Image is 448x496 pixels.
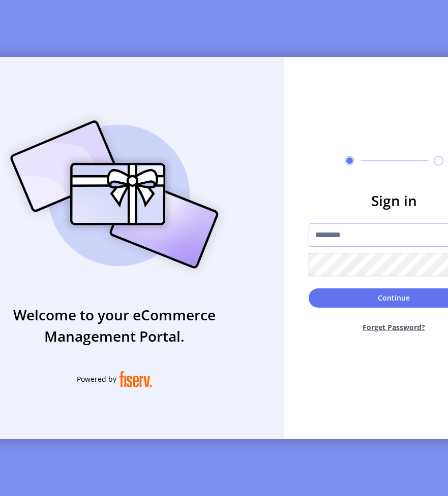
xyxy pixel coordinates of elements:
span: Powered by [77,374,116,384]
